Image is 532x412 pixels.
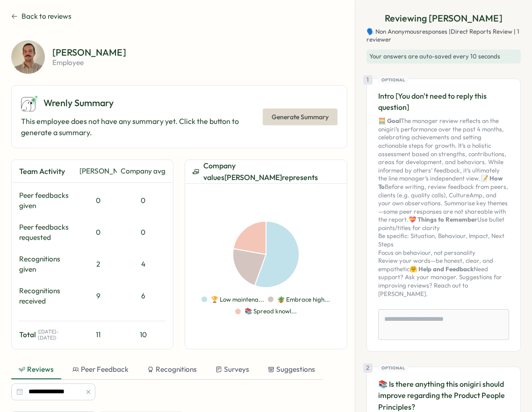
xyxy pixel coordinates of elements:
div: 1 [363,75,373,85]
button: Back to reviews [11,11,72,22]
strong: 📝 How To [378,174,503,190]
span: Company values [PERSON_NAME] represents [203,160,339,183]
p: 🪴 Embrace high... [277,296,330,304]
div: 2 [363,363,373,373]
div: 4 [121,259,165,269]
strong: 💝 Things to Remember [409,216,477,223]
span: Optional [381,365,405,371]
p: employee [52,59,126,66]
div: Recognitions [147,364,197,375]
div: Recognitions received [19,286,76,306]
p: This employee does not have any summary yet. Click the button to generate a summary. [21,116,261,139]
p: 🏆 Low maintena... [211,296,264,304]
strong: 🤗 Help and Feedback [410,265,474,273]
div: Reviews [19,364,54,375]
div: Peer Feedback [72,364,129,375]
div: 9 [79,291,117,301]
span: Your answers are auto-saved every 10 seconds [369,52,500,60]
div: 2 [79,259,117,269]
div: 0 [79,195,117,206]
div: Peer feedbacks requested [19,222,76,243]
span: Wrenly Summary [43,96,114,110]
div: Recognitions given [19,254,76,275]
p: Reviewing [PERSON_NAME] [385,11,503,26]
strong: 🧮 Goal [378,117,401,124]
span: Optional [381,77,405,83]
button: Generate Summary [263,108,338,125]
div: 11 [79,330,117,340]
p: 📚 Spread knowl... [244,307,297,316]
span: ( [DATE] - [DATE] ) [38,329,76,341]
div: Peer feedbacks given [19,190,76,211]
div: [PERSON_NAME] [79,166,117,176]
p: The manager review reflects on the onigiri’s performance over the past 4 months, celebrating achi... [378,117,509,298]
div: Suggestions [268,364,315,375]
span: Back to reviews [22,11,72,22]
div: Company avg [121,166,165,176]
span: Generate Summary [272,109,329,125]
p: Intro [You don't need to reply this question] [378,90,509,114]
div: Surveys [216,364,249,375]
div: Team Activity [19,166,76,177]
div: 10 [121,330,165,340]
img: Francisco Afonso [11,40,45,74]
p: [PERSON_NAME] [52,48,126,57]
span: Total [19,330,36,340]
div: 0 [121,227,165,238]
span: 🗣️ Non Anonymous responses | Direct Reports Review | 1 reviewer [367,28,521,44]
div: 0 [79,227,117,238]
div: 6 [121,291,165,301]
div: 0 [121,195,165,206]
